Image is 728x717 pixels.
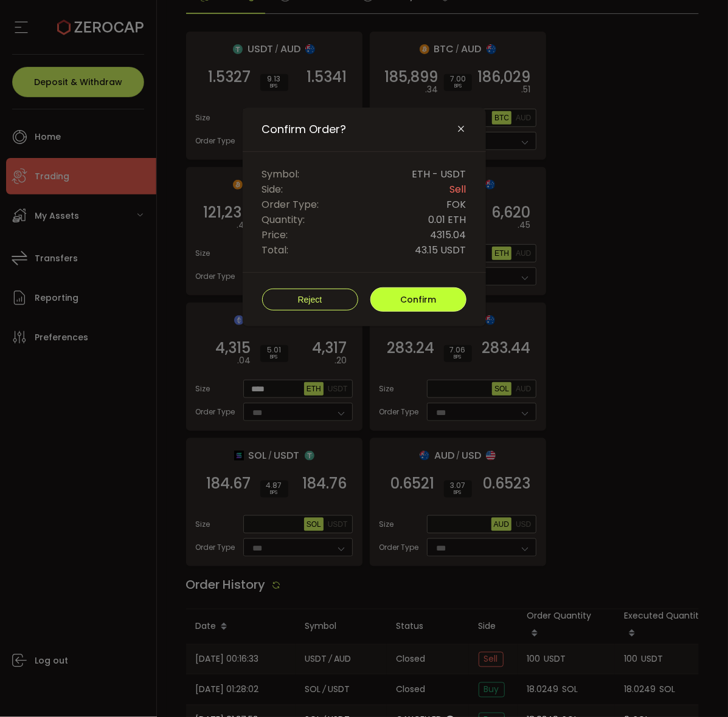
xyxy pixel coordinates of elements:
span: 0.01 ETH [429,212,466,227]
span: Symbol: [262,166,300,182]
span: Confirm Order? [262,122,347,137]
span: Reject [298,295,322,304]
span: 4315.04 [431,227,466,242]
div: Confirm Order? [243,108,486,326]
button: Reject [262,289,358,310]
span: Sell [450,182,466,197]
span: Order Type: [262,197,319,212]
button: Close [457,124,466,135]
span: Confirm [400,293,436,306]
span: Quantity: [262,212,305,227]
button: Confirm [370,287,466,312]
span: Side: [262,182,283,197]
iframe: Chat Widget [667,659,728,717]
span: ETH - USDT [412,166,466,182]
span: FOK [447,197,466,212]
span: Price: [262,227,288,242]
span: Total: [262,242,289,258]
span: 43.15 USDT [415,242,466,258]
